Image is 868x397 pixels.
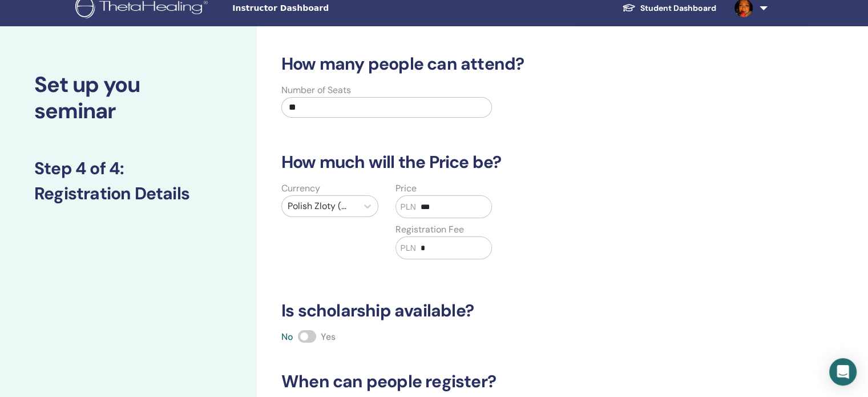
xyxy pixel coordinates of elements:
span: No [281,331,293,343]
span: PLN [401,201,416,213]
label: Price [395,182,417,195]
span: Instructor Dashboard [232,2,403,14]
div: Open Intercom Messenger [829,358,857,386]
label: Currency [281,182,320,195]
label: Registration Fee [395,223,464,236]
h2: Set up you seminar [34,72,223,124]
h3: How much will the Price be? [274,152,744,173]
h3: How many people can attend? [274,54,744,74]
h3: When can people register? [274,371,744,392]
h3: Step 4 of 4 : [34,158,223,179]
label: Number of Seats [281,83,351,97]
h3: Registration Details [34,183,223,204]
img: graduation-cap-white.svg [622,3,636,13]
span: Yes [321,331,336,343]
h3: Is scholarship available? [274,300,744,321]
span: PLN [401,242,416,254]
